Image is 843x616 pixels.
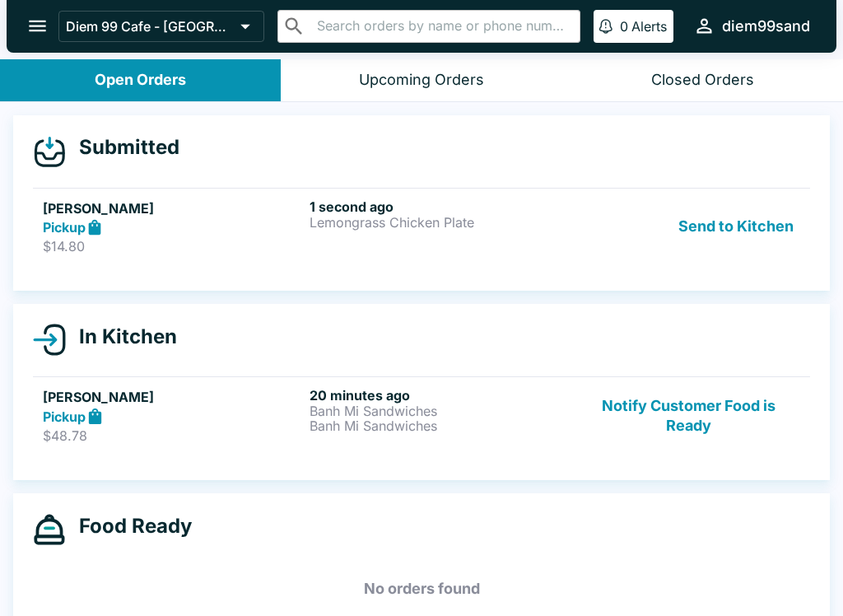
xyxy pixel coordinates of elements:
div: diem99sand [722,16,810,36]
a: [PERSON_NAME]Pickup$14.801 second agoLemongrass Chicken PlateSend to Kitchen [33,188,810,265]
a: [PERSON_NAME]Pickup$48.7820 minutes agoBanh Mi SandwichesBanh Mi SandwichesNotify Customer Food i... [33,376,810,454]
h6: 1 second ago [310,198,570,215]
button: Diem 99 Cafe - [GEOGRAPHIC_DATA] [58,11,264,42]
p: $14.80 [43,238,303,254]
h5: [PERSON_NAME] [43,198,303,218]
p: Diem 99 Cafe - [GEOGRAPHIC_DATA] [66,18,234,35]
p: $48.78 [43,427,303,444]
strong: Pickup [43,408,86,425]
p: 0 [620,18,628,35]
p: Alerts [631,18,667,35]
strong: Pickup [43,219,86,236]
div: Upcoming Orders [359,71,484,90]
p: Lemongrass Chicken Plate [310,215,570,230]
div: Closed Orders [651,71,754,90]
p: Banh Mi Sandwiches [310,418,570,433]
button: Send to Kitchen [672,198,800,255]
button: diem99sand [687,8,817,44]
h4: Food Ready [66,514,192,539]
h4: In Kitchen [66,324,177,349]
h5: [PERSON_NAME] [43,387,303,407]
button: open drawer [16,5,58,47]
p: Banh Mi Sandwiches [310,404,570,418]
h6: 20 minutes ago [310,387,570,404]
h4: Submitted [66,135,179,160]
input: Search orders by name or phone number [312,15,573,38]
button: Notify Customer Food is Ready [577,387,800,444]
div: Open Orders [95,71,186,90]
